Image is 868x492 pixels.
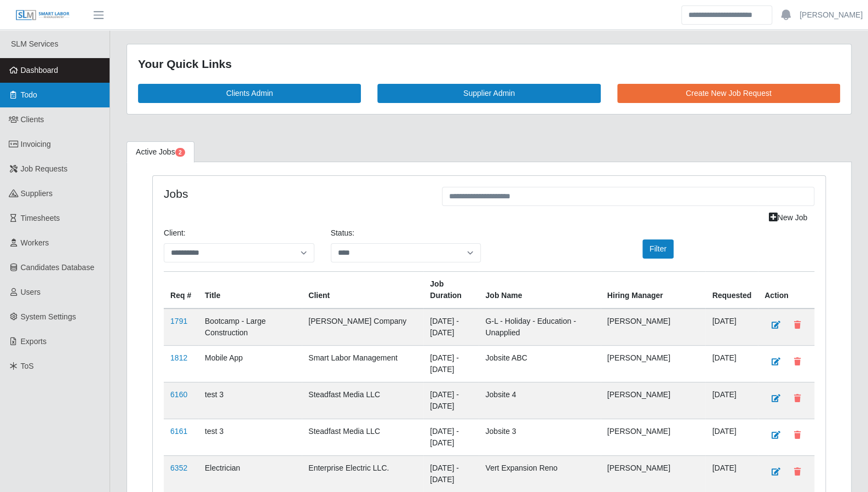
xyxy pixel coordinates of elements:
span: System Settings [21,312,76,321]
td: test 3 [198,419,302,455]
a: 6352 [170,464,187,472]
td: [DATE] [705,455,758,492]
a: [PERSON_NAME] [800,9,863,21]
span: Workers [21,238,49,247]
td: Steadfast Media LLC [302,382,423,419]
th: Job Duration [423,271,479,308]
td: [DATE] - [DATE] [423,308,479,346]
td: Vert Expansion Reno [479,455,600,492]
td: Bootcamp - Large Construction [198,308,302,346]
a: 1812 [170,353,187,362]
a: 1791 [170,317,187,325]
td: Smart Labor Management [302,345,423,382]
td: [DATE] - [DATE] [423,419,479,455]
div: Your Quick Links [138,55,840,73]
a: 6160 [170,390,187,399]
td: test 3 [198,382,302,419]
td: [DATE] [705,308,758,346]
td: [PERSON_NAME] [601,419,706,455]
td: [DATE] [705,382,758,419]
th: Requested [705,271,758,308]
span: Timesheets [21,214,60,222]
a: Create New Job Request [617,84,840,103]
td: [DATE] - [DATE] [423,382,479,419]
td: [PERSON_NAME] [601,455,706,492]
span: Dashboard [21,66,59,75]
th: Req # [164,271,198,308]
span: Invoicing [21,140,51,148]
td: [DATE] [705,345,758,382]
td: [PERSON_NAME] [601,308,706,346]
span: Suppliers [21,189,53,198]
th: Client [302,271,423,308]
span: Clients [21,115,44,124]
td: [PERSON_NAME] Company [302,308,423,346]
td: [DATE] - [DATE] [423,455,479,492]
td: Jobsite ABC [479,345,600,382]
button: Filter [642,239,674,259]
td: G-L - Holiday - Education - Unapplied [479,308,600,346]
td: Jobsite 4 [479,382,600,419]
th: Job Name [479,271,600,308]
span: Users [21,288,41,296]
td: Steadfast Media LLC [302,419,423,455]
td: Mobile App [198,345,302,382]
td: [DATE] [705,419,758,455]
label: Client: [164,227,186,239]
td: Electrician [198,455,302,492]
a: Supplier Admin [377,84,600,103]
span: SLM Services [11,39,58,48]
span: Job Requests [21,164,68,173]
a: 6161 [170,427,187,436]
a: Active Jobs [127,141,194,163]
th: Action [758,271,814,308]
label: Status: [331,227,355,239]
th: Hiring Manager [601,271,706,308]
span: Todo [21,90,37,99]
input: Search [681,5,772,25]
span: ToS [21,362,34,370]
td: [DATE] - [DATE] [423,345,479,382]
td: Enterprise Electric LLC. [302,455,423,492]
span: Pending Jobs [175,148,185,157]
a: New Job [762,208,814,227]
span: Candidates Database [21,263,95,272]
img: SLM Logo [15,9,70,21]
td: [PERSON_NAME] [601,382,706,419]
span: Exports [21,337,47,346]
h4: Jobs [164,187,426,201]
td: [PERSON_NAME] [601,345,706,382]
td: Jobsite 3 [479,419,600,455]
a: Clients Admin [138,84,361,103]
th: Title [198,271,302,308]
